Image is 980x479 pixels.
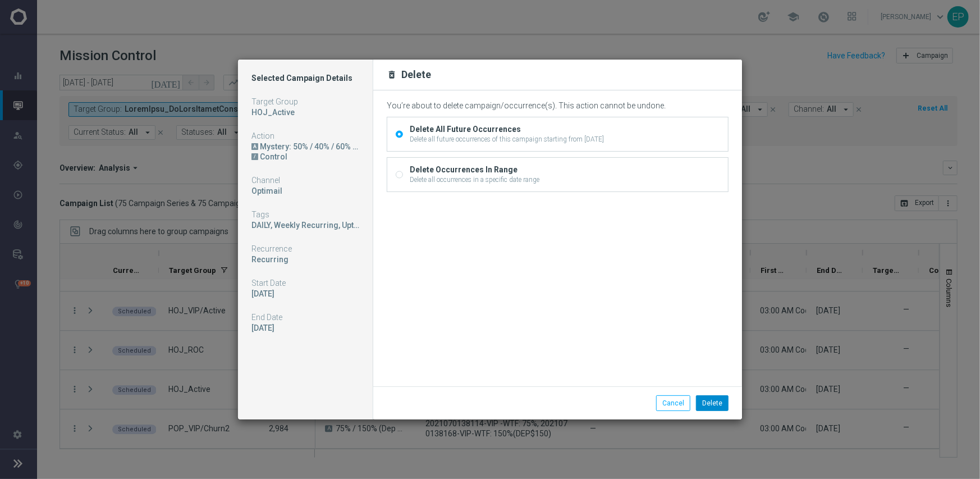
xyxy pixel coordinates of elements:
[251,244,359,254] div: Recurrence
[260,142,359,152] div: Mystery: 50% / 40% / 60% / 33% / 25%
[251,107,359,117] div: HOJ_Active
[251,97,359,107] div: Target Group
[251,143,258,150] div: A
[251,175,359,185] div: Channel
[260,152,359,162] div: Control
[656,395,690,411] button: Cancel
[251,323,359,333] div: 28 Nov 2025, Friday
[410,175,539,185] div: Delete all occurrences in a specific date range
[410,124,604,134] div: Delete All Future Occurrences
[251,153,258,160] div: /
[251,209,359,220] div: Tags
[410,165,539,175] div: Delete Occurrences In Range
[696,395,729,411] button: Delete
[251,278,359,288] div: Start Date
[410,134,604,144] div: Delete all future occurrences of this campaign starting from [DATE]
[251,254,359,264] div: Recurring
[251,220,359,230] div: DAILY, Weekly Recurring, Upto $500
[387,70,397,80] i: delete_forever
[251,131,359,141] div: Action
[387,101,729,111] div: You’re about to delete campaign/occurrence(s). This action cannot be undone.
[251,142,359,152] div: Mystery: 50% / 40% / 60% / 33% / 25%
[401,68,431,81] h2: Delete
[251,152,359,162] div: DN
[251,186,359,196] div: Optimail
[251,73,359,83] h1: Selected Campaign Details
[251,312,359,322] div: End Date
[251,289,359,299] div: 15 Aug 2025, Friday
